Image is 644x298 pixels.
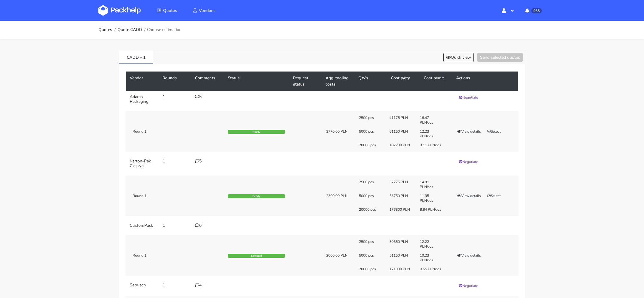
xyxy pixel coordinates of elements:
td: Karton-Pak Cieszyn [126,155,159,172]
div: Round 1 [126,129,191,134]
td: 1 [159,155,192,172]
div: 182200 PLN [385,143,416,148]
th: Vendor [126,72,159,91]
div: 6 [195,223,221,228]
div: Round 1 [126,253,191,258]
div: 10.23 PLN/pcs [416,253,446,263]
div: 56750 PLN [385,193,416,203]
div: 11.35 PLN/pcs [416,193,446,203]
div: Round 1 [126,193,191,198]
div: 5 [195,159,221,164]
div: 5 [195,94,221,99]
button: Select [484,193,503,199]
th: Cost p/unit [420,72,453,91]
button: 938 [520,5,546,16]
td: 1 [159,91,192,108]
div: 12.22 PLN/pcs [416,239,446,249]
div: Ready [228,194,285,198]
th: Qty's [355,72,388,91]
td: Adams Packaging [126,91,159,108]
th: Comments [191,72,224,91]
div: 2500 pcs [355,239,385,249]
button: Negotiate [456,159,481,165]
div: 8.84 PLN/pcs [416,207,446,212]
div: 2500 pcs [355,115,385,125]
span: Quotes [163,8,177,13]
a: Quote CADD [117,27,142,32]
div: 9.11 PLN/pcs [416,143,446,148]
div: 2000.00 PLN [326,253,351,258]
div: 8.55 PLN/pcs [416,267,446,271]
td: Serwach [126,279,159,292]
div: 176800 PLN [385,207,416,212]
span: Vendors [199,8,215,13]
div: 30550 PLN [385,239,416,249]
div: 20000 pcs [355,143,385,148]
a: Vendors [185,5,222,16]
div: 41175 PLN [385,115,416,125]
div: 51150 PLN [385,253,416,263]
td: 1 [159,220,192,232]
a: Quotes [150,5,184,16]
button: Send selected quotes [477,53,523,62]
div: 14.91 PLN/pcs [416,180,446,189]
img: Dashboard [98,5,141,16]
span: 938 [531,8,542,13]
div: 12.23 PLN/pcs [416,129,446,139]
button: View details [454,193,484,199]
div: 5000 pcs [355,193,385,203]
div: 171000 PLN [385,267,416,271]
th: Actions [453,72,518,91]
th: Agg. tooling costs [322,72,355,91]
th: Cost p/qty [387,72,420,91]
div: 61150 PLN [385,129,416,139]
div: 20000 pcs [355,207,385,212]
div: 5000 pcs [355,253,385,263]
th: Status [224,72,290,91]
div: Ready [228,130,285,134]
nav: breadcrumb [98,24,182,36]
div: 3770.00 PLN [326,129,351,134]
button: Negotiate [456,94,481,100]
a: Quotes [98,27,112,32]
div: 16.47 PLN/pcs [416,115,446,125]
a: CADD - 1 [119,50,153,63]
div: 20000 pcs [355,267,385,271]
button: Select [484,128,503,134]
div: 4 [195,283,221,288]
th: Request status [290,72,322,91]
th: Rounds [159,72,192,91]
td: 1 [159,279,192,292]
div: 5000 pcs [355,129,385,139]
button: View details [454,252,484,258]
td: CustomPack [126,220,159,232]
button: Quick view [443,53,474,62]
div: 2500 pcs [355,180,385,189]
button: Negotiate [456,283,481,289]
div: Selected [228,254,285,258]
div: 37275 PLN [385,180,416,189]
button: View details [454,128,484,134]
span: Choose estimation [147,27,182,32]
div: 2300.00 PLN [326,193,351,198]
